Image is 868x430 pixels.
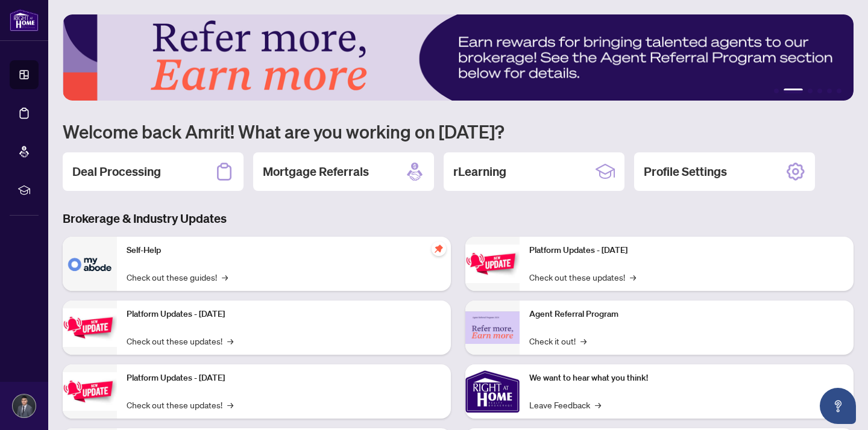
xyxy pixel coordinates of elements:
span: → [227,398,233,411]
h2: Mortgage Referrals [263,163,369,180]
img: Platform Updates - September 16, 2025 [63,308,117,346]
h2: rLearning [453,163,506,180]
button: 5 [827,89,832,93]
h3: Brokerage & Industry Updates [63,210,854,227]
p: Agent Referral Program [529,308,844,321]
span: pushpin [432,241,446,256]
p: Platform Updates - [DATE] [529,244,844,257]
img: Platform Updates - July 21, 2025 [63,372,117,410]
a: Check out these updates!→ [127,398,233,411]
span: → [630,270,636,284]
span: → [227,334,233,347]
button: 4 [817,89,822,93]
p: We want to hear what you think! [529,372,844,385]
button: 1 [774,89,779,93]
button: 6 [837,89,841,93]
img: Agent Referral Program [465,311,520,344]
h1: Welcome back Amrit! What are you working on [DATE]? [63,120,854,143]
span: → [222,270,228,284]
a: Check out these guides!→ [127,270,228,284]
button: 2 [784,89,803,93]
button: 3 [808,89,813,93]
p: Platform Updates - [DATE] [127,372,441,385]
p: Self-Help [127,244,441,257]
a: Check out these updates!→ [127,334,233,347]
a: Leave Feedback→ [529,398,601,411]
img: Slide 1 [63,14,854,101]
img: logo [10,9,39,31]
h2: Deal Processing [72,163,161,180]
button: Open asap [820,388,856,424]
img: We want to hear what you think! [465,364,520,419]
a: Check out these updates!→ [529,270,636,284]
a: Check it out!→ [529,334,587,347]
img: Self-Help [63,237,117,291]
span: → [595,398,601,411]
img: Platform Updates - June 23, 2025 [465,245,520,282]
h2: Profile Settings [644,163,727,180]
span: → [580,334,587,347]
p: Platform Updates - [DATE] [127,308,441,321]
img: Profile Icon [13,394,36,417]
